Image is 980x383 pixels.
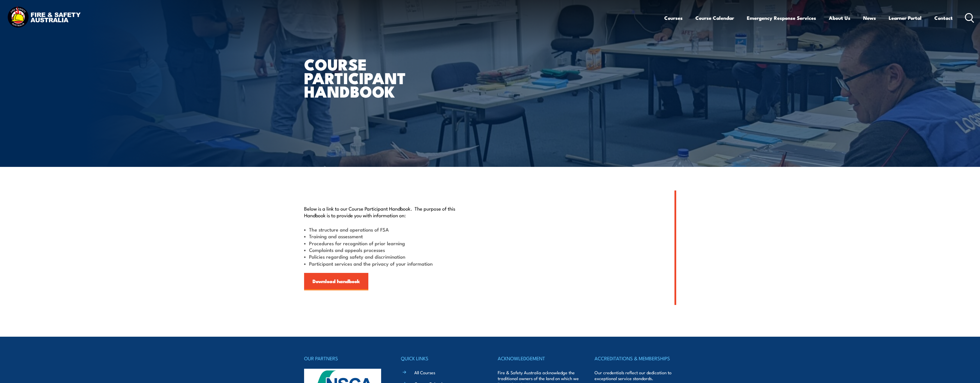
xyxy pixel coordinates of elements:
a: Emergency Response Services [747,10,816,26]
a: Course Calendar [695,10,734,26]
a: Learner Portal [889,10,922,26]
li: Complaints and appeals processes [304,246,463,253]
a: Download handbook [304,273,368,290]
a: Courses [664,10,683,26]
li: The structure and operations of FSA [304,226,463,233]
p: Our credentials reflect our dedication to exceptional service standards. [595,370,676,381]
h4: ACKNOWLEDGEMENT [498,354,579,362]
a: About Us [829,10,850,26]
a: All Courses [414,369,435,375]
h4: QUICK LINKS [401,354,482,362]
h1: Course Participant Handbook [304,57,448,98]
h4: OUR PARTNERS [304,354,385,362]
li: Training and assessment [304,233,463,239]
li: Participant services and the privacy of your information [304,260,463,267]
p: Below is a link to our Course Participant Handbook. The purpose of this Handbook is to provide yo... [304,205,463,219]
li: Policies regarding safety and discrimination [304,253,463,260]
h4: ACCREDITATIONS & MEMBERSHIPS [595,354,676,362]
a: Contact [934,10,953,26]
a: News [863,10,876,26]
li: Procedures for recognition of prior learning [304,240,463,246]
